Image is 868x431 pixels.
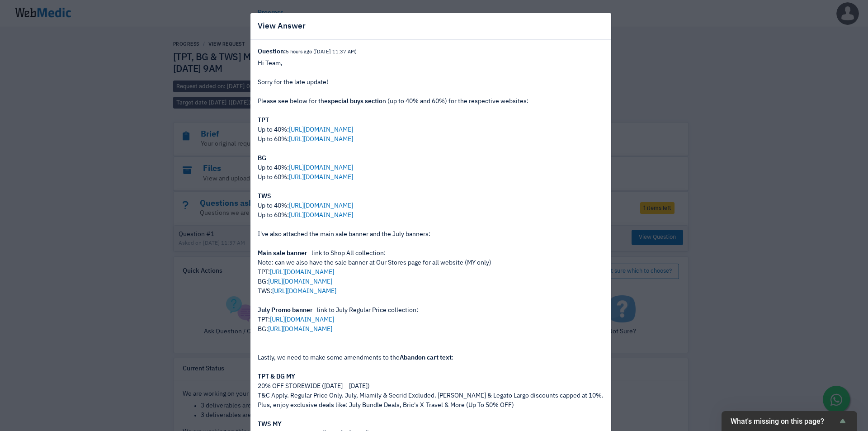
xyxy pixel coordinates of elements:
[272,288,336,294] a: [URL][DOMAIN_NAME]
[258,135,604,173] div: Up to 60%: Up to 40%:
[328,98,382,104] strong: special buys sectio
[268,326,332,332] a: [URL][DOMAIN_NAME]
[258,250,307,256] strong: Main sale banner
[258,173,604,192] div: Up to 60%:
[270,269,334,275] a: [URL][DOMAIN_NAME]
[258,374,295,380] strong: TPT & BG MY
[289,203,353,209] a: [URL][DOMAIN_NAME]
[268,279,332,285] a: [URL][DOMAIN_NAME]
[258,421,282,427] strong: TWS MY
[731,417,837,426] span: What's missing on this page?
[289,165,353,171] a: [URL][DOMAIN_NAME]
[270,317,334,323] a: [URL][DOMAIN_NAME]
[289,212,353,218] a: [URL][DOMAIN_NAME]
[258,59,604,125] div: Hi Team, Sorry for the late update! Please see below for the n (up to 40% and 60%) for the respec...
[289,127,353,133] a: [URL][DOMAIN_NAME]
[286,49,357,54] small: 5 hours ago ([DATE] 11:37 AM)
[258,117,269,123] strong: TPT
[258,193,271,199] strong: TWS
[258,155,266,161] strong: BG
[289,136,353,142] a: [URL][DOMAIN_NAME]
[258,401,604,420] div: Plus, enjoy exclusive deals like: July Bundle Deals, Bric's X-Travel & More (Up To 50% OFF)
[258,211,604,382] div: Up to 60%: I've also attached the main sale banner and the July banners: - link to Shop All colle...
[258,20,306,32] h5: View Answer
[258,125,604,135] div: Up to 40%:
[289,174,353,180] a: [URL][DOMAIN_NAME]
[731,416,848,426] button: Show survey - What's missing on this page?
[258,382,604,401] div: 20% OFF STOREWIDE ([DATE] – [DATE]) T&C Apply. Regular Price Only. July, Miamily & Secrid Exclude...
[400,355,452,361] strong: Abandon cart text
[258,307,313,313] strong: July Promo banner
[258,201,604,211] div: Up to 40%:
[258,48,357,55] strong: Question:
